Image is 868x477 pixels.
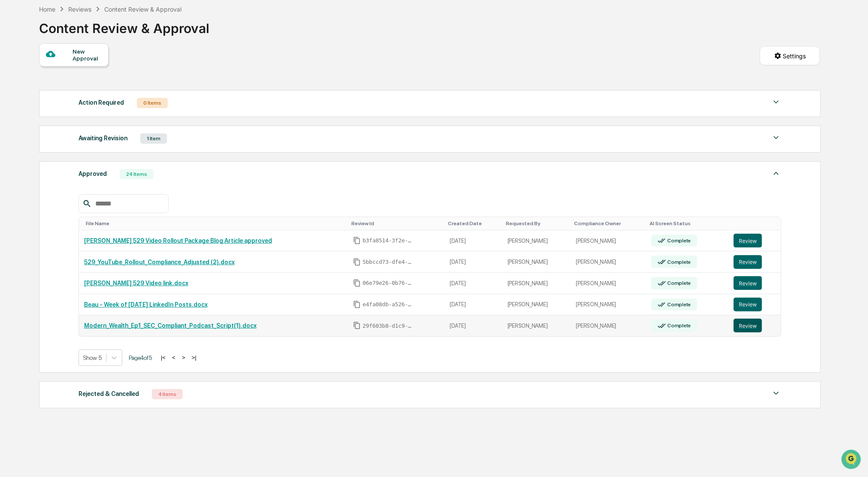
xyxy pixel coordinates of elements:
a: Review [734,234,776,248]
button: >| [189,354,199,361]
a: Review [734,276,776,290]
button: > [179,354,188,361]
a: Review [734,255,776,269]
span: 5bbccd73-dfe4-4444-8de4-bf9b6fd2e9d8 [363,259,414,266]
div: Home [39,6,55,13]
td: [PERSON_NAME] [502,273,571,294]
a: Review [734,298,776,311]
span: Copy Id [353,322,361,329]
td: [PERSON_NAME] [571,315,646,336]
div: Complete [666,238,691,244]
div: 🖐️ [9,109,15,116]
div: Complete [666,280,691,286]
button: Review [734,276,762,290]
td: [PERSON_NAME] [571,294,646,316]
span: Copy Id [353,237,361,245]
div: Content Review & Approval [104,6,181,13]
td: [PERSON_NAME] [502,294,571,316]
div: Toggle SortBy [86,220,345,226]
td: [DATE] [445,251,502,273]
div: Awaiting Revision [79,133,127,144]
td: [PERSON_NAME] [502,315,571,336]
button: |< [158,354,168,361]
div: Complete [666,302,691,308]
a: Beau - Week of [DATE] LinkedIn Posts.docx [84,301,208,308]
div: Toggle SortBy [650,220,725,226]
div: Complete [666,323,691,329]
div: 1 Item [140,133,167,144]
a: 🖐️Preclearance [5,105,59,120]
span: Data Lookup [17,124,54,133]
span: b3fa8514-3f2e-4618-bfb1-2741d70caf49 [363,237,414,244]
img: caret [771,388,781,399]
a: Powered byPylon [60,145,104,152]
div: Content Review & Approval [39,14,209,36]
a: [PERSON_NAME] 529 Video link.docx [84,280,188,287]
span: Preclearance [17,108,55,117]
span: 29f603b8-d1c9-4253-baee-c67d5c08ef14 [363,323,414,329]
a: 🗄️Attestations [59,105,110,120]
a: 🔎Data Lookup [5,121,57,136]
button: Review [734,298,762,311]
div: 4 Items [152,389,183,399]
div: Toggle SortBy [506,220,568,226]
td: [PERSON_NAME] [571,273,646,294]
div: New Approval [73,48,101,62]
div: Toggle SortBy [351,220,441,226]
button: Start new chat [146,68,156,78]
span: Attestations [71,108,106,117]
div: Start new chat [29,66,141,74]
span: Page 4 of 5 [129,354,152,361]
td: [PERSON_NAME] [502,251,571,273]
span: Pylon [85,145,104,152]
span: Copy Id [353,279,361,287]
a: Review [734,319,776,332]
button: Review [734,319,762,332]
td: [DATE] [445,273,502,294]
div: Toggle SortBy [448,220,499,226]
span: Copy Id [353,301,361,308]
td: [DATE] [445,294,502,316]
span: Copy Id [353,258,361,266]
td: [PERSON_NAME] [571,251,646,273]
button: Review [734,234,762,248]
button: Settings [760,46,820,65]
img: caret [771,97,781,107]
div: 🔎 [9,125,15,132]
span: 06e79e26-0b76-40f6-8867-7f275e6aeee8 [363,280,414,287]
span: e4fa08db-a526-4f2a-b3ec-8377ef559536 [363,301,414,308]
td: [PERSON_NAME] [502,230,571,252]
a: Modern_Wealth_Ep1_SEC_Compliant_Podcast_Script(1).docx [84,322,257,329]
div: Toggle SortBy [575,220,643,226]
button: < [169,354,178,361]
input: Clear [22,39,142,48]
div: Toggle SortBy [735,220,777,226]
div: Rejected & Cancelled [79,388,139,399]
div: 🗄️ [62,109,69,116]
div: Approved [79,168,107,179]
img: caret [771,168,781,178]
p: How can we help? [9,18,156,32]
td: [PERSON_NAME] [571,230,646,252]
div: We're available if you need us! [29,74,109,81]
iframe: Open customer support [841,449,864,472]
div: Action Required [79,97,124,108]
img: 1746055101610-c473b297-6a78-478c-a979-82029cc54cd1 [9,66,24,81]
div: 0 Items [137,98,168,108]
div: Reviews [68,6,91,13]
td: [DATE] [445,315,502,336]
div: 24 Items [120,169,154,179]
a: [PERSON_NAME] 529 Video Rollout Package Blog Article approved [84,237,272,244]
img: caret [771,133,781,143]
button: Review [734,255,762,269]
div: Complete [666,259,691,265]
td: [DATE] [445,230,502,252]
a: 529_YouTube_Rollout_Compliance_Adjusted (2).docx [84,259,235,266]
